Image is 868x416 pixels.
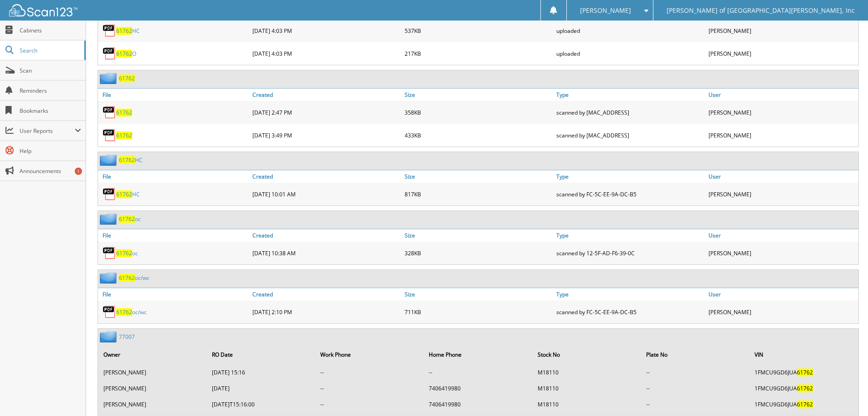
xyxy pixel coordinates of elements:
[116,308,132,316] span: 61762
[116,50,136,58] a: 61762O
[116,308,147,316] a: 61762oc/wc
[116,249,138,257] a: 61762oc
[580,8,631,13] span: [PERSON_NAME]
[554,126,706,144] div: scanned by [MAC_ADDRESS]
[103,305,116,319] img: PDF.png
[207,381,315,396] td: [DATE]
[250,229,402,242] a: Created
[119,274,149,282] a: 61762oc/wc
[100,213,119,225] img: folder2.png
[20,127,75,135] span: User Reports
[797,400,813,408] span: 61762
[20,167,81,175] span: Announcements
[100,272,119,284] img: folder2.png
[103,246,116,260] img: PDF.png
[424,345,532,364] th: Home Phone
[533,381,641,396] td: M18110
[797,369,813,376] span: 61762
[250,126,402,144] div: [DATE] 3:49 PM
[119,215,141,223] a: 61762oc
[797,384,813,392] span: 61762
[316,365,423,380] td: --
[706,185,858,203] div: [PERSON_NAME]
[706,288,858,300] a: User
[554,244,706,262] div: scanned by 12-5F-AD-F6-39-0C
[402,185,555,203] div: 817KB
[750,381,858,396] td: 1FMCU9GD6JUA
[706,303,858,321] div: [PERSON_NAME]
[116,190,132,198] span: 61762
[402,170,555,183] a: Size
[116,50,132,58] span: 61762
[402,103,555,121] div: 358KB
[20,87,81,95] span: Reminders
[20,147,81,155] span: Help
[103,128,116,142] img: PDF.png
[98,229,250,242] a: File
[706,44,858,63] div: [PERSON_NAME]
[98,170,250,183] a: File
[554,44,706,63] div: uploaded
[706,126,858,144] div: [PERSON_NAME]
[20,26,81,34] span: Cabinets
[642,345,749,364] th: Plate No
[424,397,532,412] td: 7406419980
[533,345,641,364] th: Stock No
[119,333,135,341] a: 77007
[706,170,858,183] a: User
[706,103,858,121] div: [PERSON_NAME]
[9,4,77,16] img: scan123-logo-white.svg
[402,44,555,63] div: 217KB
[20,107,81,115] span: Bookmarks
[533,365,641,380] td: M18110
[316,345,423,364] th: Work Phone
[116,27,132,35] span: 61762
[402,126,555,144] div: 433KB
[100,331,119,342] img: folder2.png
[99,345,206,364] th: Owner
[642,365,749,380] td: --
[667,8,855,13] span: [PERSON_NAME] of [GEOGRAPHIC_DATA][PERSON_NAME], Inc
[750,397,858,412] td: 1FMCU9GD6JUA
[119,274,135,282] span: 61762
[402,244,555,262] div: 328KB
[706,21,858,40] div: [PERSON_NAME]
[642,381,749,396] td: --
[116,109,132,116] a: 61762
[119,156,135,164] span: 61762
[554,303,706,321] div: scanned by FC-5C-EE-9A-DC-B5
[424,381,532,396] td: 7406419980
[250,170,402,183] a: Created
[402,303,555,321] div: 711KB
[116,190,140,198] a: 61762HC
[750,365,858,380] td: 1FMCU9GD6JUA
[75,168,82,175] div: 1
[103,105,116,119] img: PDF.png
[554,229,706,242] a: Type
[20,67,81,74] span: Scan
[706,244,858,262] div: [PERSON_NAME]
[250,21,402,40] div: [DATE] 4:03 PM
[116,27,140,35] a: 61762HC
[250,44,402,63] div: [DATE] 4:03 PM
[103,24,116,37] img: PDF.png
[250,288,402,300] a: Created
[316,397,423,412] td: --
[99,381,206,396] td: [PERSON_NAME]
[706,89,858,101] a: User
[554,185,706,203] div: scanned by FC-5C-EE-9A-DC-B5
[250,244,402,262] div: [DATE] 10:38 AM
[402,89,555,101] a: Size
[119,74,135,82] a: 61762
[554,170,706,183] a: Type
[99,365,206,380] td: [PERSON_NAME]
[20,47,80,54] span: Search
[424,365,532,380] td: --
[554,288,706,300] a: Type
[316,381,423,396] td: --
[402,288,555,300] a: Size
[642,397,749,412] td: --
[207,397,315,412] td: [DATE]T15:16:00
